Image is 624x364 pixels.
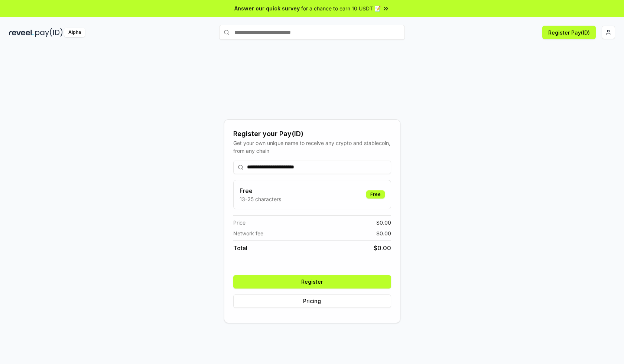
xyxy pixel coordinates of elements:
button: Pricing [233,294,391,308]
p: 13-25 characters [240,195,281,203]
span: Price [233,219,246,226]
img: reveel_dark [9,28,34,37]
button: Register Pay(ID) [542,26,596,39]
span: Total [233,244,247,252]
div: Free [366,190,385,199]
span: $ 0.00 [376,219,391,226]
span: for a chance to earn 10 USDT 📝 [301,4,381,12]
div: Get your own unique name to receive any crypto and stablecoin, from any chain [233,139,391,155]
span: Network fee [233,229,263,237]
div: Register your Pay(ID) [233,129,391,139]
span: Answer our quick survey [234,4,300,12]
h3: Free [240,186,281,195]
span: $ 0.00 [374,244,391,252]
span: $ 0.00 [376,229,391,237]
button: Register [233,275,391,289]
img: pay_id [35,28,63,37]
div: Alpha [64,28,85,37]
